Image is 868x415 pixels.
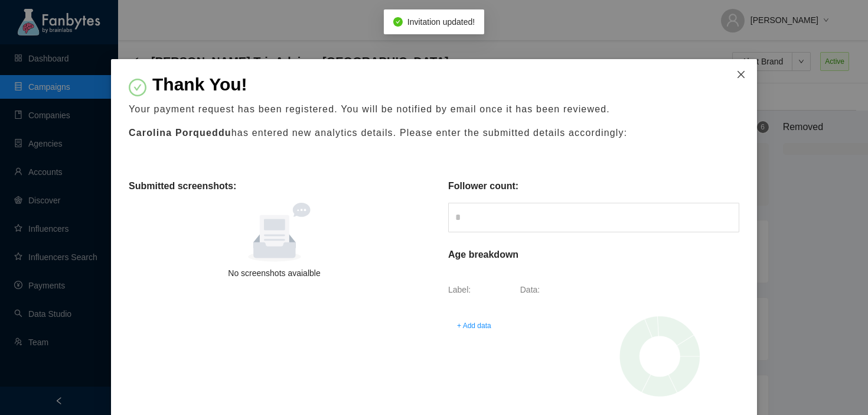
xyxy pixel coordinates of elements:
img: Graph [599,304,720,411]
p: Age breakdown [448,248,518,262]
p: Submitted screenshots: [129,179,236,193]
span: Invitation updated! [407,17,475,27]
b: Carolina Porqueddu [129,128,231,138]
span: close [736,70,746,79]
button: + Add data [448,316,500,335]
span: + Add data [457,320,491,332]
p: has entered new analytics details. Please enter the submitted details accordingly: [129,126,739,140]
span: check-circle [129,79,146,96]
p: Your payment request has been registered. You will be notified by email once it has been reviewed. [129,102,739,116]
span: check-circle [393,17,403,27]
button: Close [725,59,757,91]
p: Data: [520,283,589,296]
p: Label: [448,283,517,296]
div: No screenshots avaialble [133,267,415,280]
p: Follower count: [448,179,518,193]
